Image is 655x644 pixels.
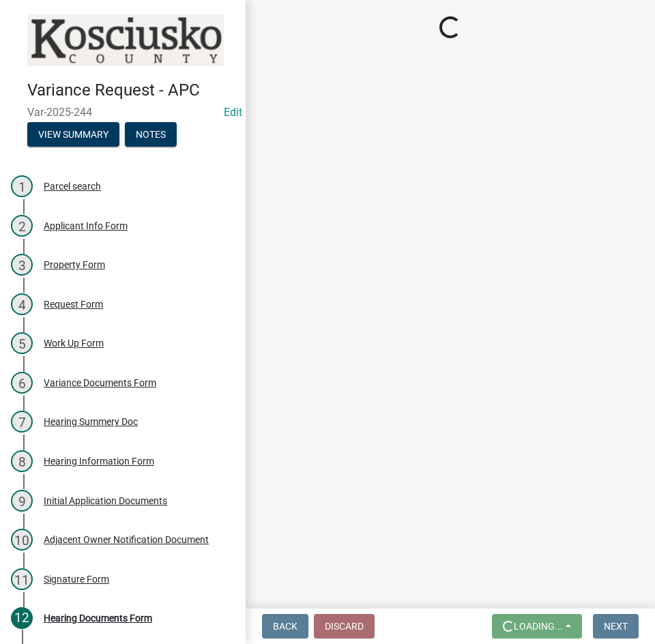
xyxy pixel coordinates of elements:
[604,621,628,632] span: Next
[11,215,33,237] div: 2
[44,260,105,269] div: Property Form
[27,130,119,141] wm-modal-confirm: Summary
[125,130,177,141] wm-modal-confirm: Notes
[514,621,563,632] span: Loading...
[27,122,119,147] button: View Summary
[44,417,138,426] div: Hearing Summery Doc
[593,614,639,639] button: Next
[11,332,33,354] div: 5
[11,293,33,315] div: 4
[492,614,582,639] button: Loading...
[44,221,128,231] div: Applicant Info Form
[11,568,33,590] div: 11
[44,378,156,387] div: Variance Documents Form
[224,106,242,119] wm-modal-confirm: Edit Application Number
[262,614,308,639] button: Back
[11,372,33,394] div: 6
[273,621,297,632] span: Back
[27,14,224,66] img: Kosciusko County, Indiana
[44,456,154,466] div: Hearing Information Form
[314,614,375,639] button: Discard
[11,529,33,551] div: 10
[44,299,103,309] div: Request Form
[125,122,177,147] button: Notes
[44,338,104,348] div: Work Up Form
[44,496,167,506] div: Initial Application Documents
[11,450,33,472] div: 8
[11,254,33,276] div: 3
[44,181,101,191] div: Parcel search
[27,106,218,119] span: Var-2025-244
[224,106,242,119] a: Edit
[11,490,33,512] div: 9
[27,80,235,100] h4: Variance Request - APC
[44,535,209,544] div: Adjacent Owner Notification Document
[11,175,33,197] div: 1
[11,607,33,629] div: 12
[44,613,152,623] div: Hearing Documents Form
[44,574,109,584] div: Signature Form
[11,411,33,433] div: 7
